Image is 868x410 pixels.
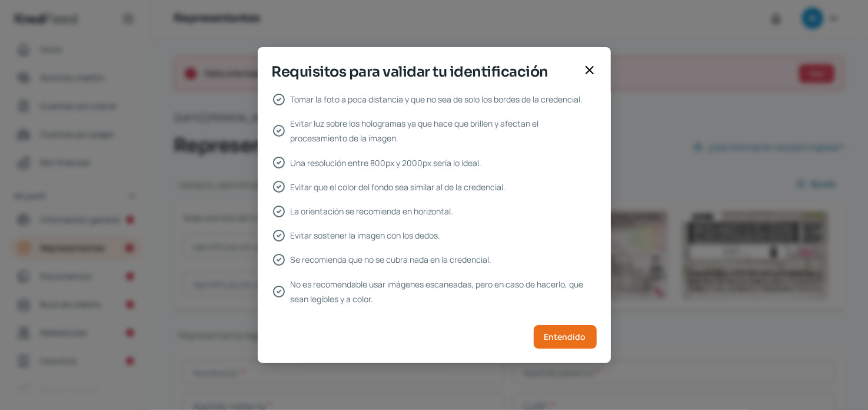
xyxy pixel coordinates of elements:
[272,61,578,82] span: Requisitos para validar tu identificación
[291,156,482,170] span: Una resolución entre 800px y 2000px sería lo ideal.
[291,180,506,194] span: Evitar que el color del fondo sea similar al de la credencial.
[544,333,586,341] span: Entendido
[291,252,492,267] span: Se recomienda que no se cubra nada en la credencial.
[291,277,597,306] span: No es recomendable usar imágenes escaneadas, pero en caso de hacerlo, que sean legibles y a color.
[534,325,597,349] button: Entendido
[291,204,454,219] span: La orientación se recomienda en horizontal.
[291,228,441,243] span: Evitar sostener la imagen con los dedos.
[291,92,583,107] span: Tomar la foto a poca distancia y que no sea de solo los bordes de la credencial.
[291,116,597,146] span: Evitar luz sobre los hologramas ya que hace que brillen y afectan el procesamiento de la imagen.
